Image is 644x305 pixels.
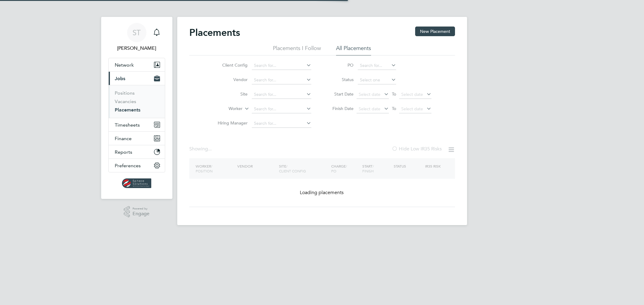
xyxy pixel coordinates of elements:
[122,178,151,188] img: spheresolutions-logo-retina.png
[390,105,398,112] span: To
[252,90,311,99] input: Search for...
[115,122,140,128] span: Timesheets
[115,107,140,113] a: Placements
[115,76,125,81] span: Jobs
[115,99,136,104] a: Vacancies
[101,17,172,199] nav: Main navigation
[115,163,141,168] span: Preferences
[115,136,132,141] span: Finance
[213,120,248,126] label: Hiring Manager
[359,106,380,112] span: Select date
[109,85,165,118] div: Jobs
[273,45,321,55] li: Placements I Follow
[252,61,311,70] input: Search for...
[208,106,242,112] label: Worker
[252,119,311,128] input: Search for...
[108,178,165,188] a: Go to home page
[392,146,442,152] label: Hide Low IR35 Risks
[108,45,165,52] span: Selin Thomas
[326,77,354,82] label: Status
[115,90,135,96] a: Positions
[390,90,398,98] span: To
[326,62,354,68] label: PO
[115,149,132,155] span: Reports
[109,145,165,159] button: Reports
[213,62,248,68] label: Client Config
[213,77,248,82] label: Vendor
[401,92,423,97] span: Select date
[252,76,311,84] input: Search for...
[326,91,354,97] label: Start Date
[109,132,165,145] button: Finance
[359,92,380,97] span: Select date
[336,45,371,55] li: All Placements
[109,159,165,172] button: Preferences
[133,29,141,36] span: ST
[109,118,165,131] button: Timesheets
[108,23,165,52] a: ST[PERSON_NAME]
[252,105,311,113] input: Search for...
[115,62,134,68] span: Network
[133,211,149,216] span: Engage
[358,76,396,84] input: Select one
[133,206,149,211] span: Powered by
[213,91,248,97] label: Site
[326,106,354,111] label: Finish Date
[109,58,165,71] button: Network
[124,206,149,218] a: Powered byEngage
[109,72,165,85] button: Jobs
[358,61,396,70] input: Search for...
[189,146,213,152] div: Showing
[208,146,212,152] span: ...
[189,27,240,39] h2: Placements
[401,106,423,112] span: Select date
[415,27,455,36] button: New Placement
